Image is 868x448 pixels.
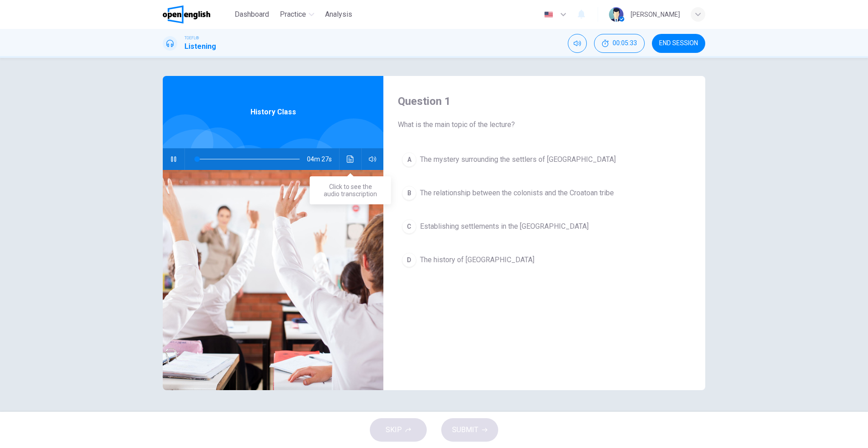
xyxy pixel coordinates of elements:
[231,6,273,23] button: Dashboard
[307,148,339,170] span: 04m 27s
[402,152,416,167] div: A
[594,34,645,53] button: 00:05:33
[420,154,616,165] span: The mystery surrounding the settlers of [GEOGRAPHIC_DATA]
[402,186,416,200] div: B
[420,255,534,265] span: The history of [GEOGRAPHIC_DATA]
[398,94,691,108] h4: Question 1
[594,34,645,53] div: Hide
[184,35,199,41] span: TOEFL®
[631,9,680,20] div: [PERSON_NAME]
[310,176,391,204] div: Click to see the audio transcription
[609,7,623,22] img: Profile picture
[184,41,216,52] h1: Listening
[325,9,352,20] span: Analysis
[398,182,691,204] button: BThe relationship between the colonists and the Croatoan tribe
[543,11,554,18] img: en
[276,6,318,23] button: Practice
[321,6,356,23] button: Analysis
[402,219,416,234] div: C
[163,5,231,24] a: OpenEnglish logo
[420,221,589,232] span: Establishing settlements in the [GEOGRAPHIC_DATA]
[398,249,691,271] button: DThe history of [GEOGRAPHIC_DATA]
[398,119,691,130] span: What is the main topic of the lecture?
[613,40,637,47] span: 00:05:33
[652,34,705,53] button: END SESSION
[398,215,691,238] button: CEstablishing settlements in the [GEOGRAPHIC_DATA]
[250,107,296,118] span: History Class
[235,9,269,20] span: Dashboard
[343,148,358,170] button: Click to see the audio transcription
[398,148,691,171] button: AThe mystery surrounding the settlers of [GEOGRAPHIC_DATA]
[163,170,383,390] img: History Class
[280,9,306,20] span: Practice
[568,34,587,53] div: Mute
[402,253,416,267] div: D
[163,5,210,24] img: OpenEnglish logo
[420,188,614,198] span: The relationship between the colonists and the Croatoan tribe
[659,40,698,47] span: END SESSION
